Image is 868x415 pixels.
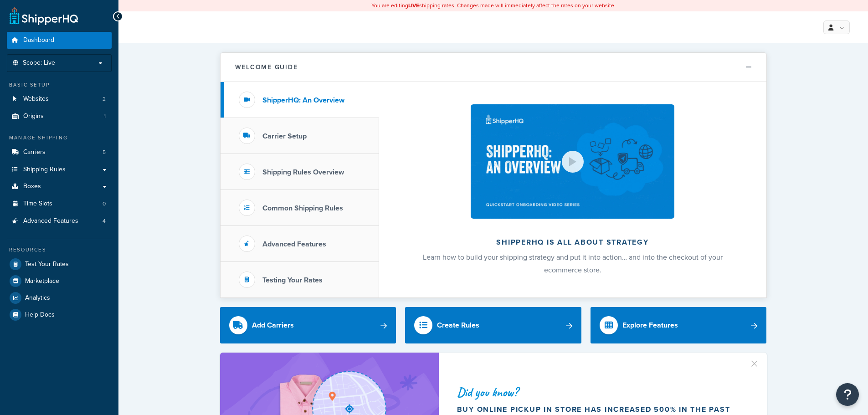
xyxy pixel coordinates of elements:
a: Carriers5 [7,144,112,161]
img: ShipperHQ is all about strategy [471,104,674,219]
a: Origins1 [7,108,112,125]
button: Open Resource Center [836,383,859,406]
h3: Advanced Features [262,240,326,248]
span: 2 [103,95,106,103]
a: Boxes [7,178,112,195]
h3: ShipperHQ: An Overview [262,96,344,104]
h3: Shipping Rules Overview [262,168,344,176]
a: Add Carriers [220,307,396,343]
b: LIVE [408,1,419,10]
span: Marketplace [25,277,59,285]
span: 4 [103,217,106,225]
a: Help Docs [7,307,112,323]
span: Advanced Features [23,217,78,225]
button: Welcome Guide [221,53,766,82]
span: Boxes [23,183,41,190]
a: Dashboard [7,32,112,49]
li: Origins [7,108,112,125]
li: Carriers [7,144,112,161]
a: Create Rules [405,307,581,343]
span: Learn how to build your shipping strategy and put it into action… and into the checkout of your e... [423,252,723,275]
h2: Welcome Guide [235,64,298,71]
a: Time Slots0 [7,195,112,212]
a: Shipping Rules [7,161,112,178]
li: Websites [7,91,112,108]
span: Carriers [23,149,46,156]
div: Did you know? [457,386,745,399]
div: Add Carriers [252,319,294,332]
a: Explore Features [591,307,767,343]
li: Time Slots [7,195,112,212]
a: Websites2 [7,91,112,108]
a: Advanced Features4 [7,213,112,230]
span: Scope: Live [23,59,55,67]
h2: ShipperHQ is all about strategy [403,238,742,246]
span: Origins [23,113,44,120]
span: Dashboard [23,36,54,44]
span: 0 [103,200,106,208]
span: Time Slots [23,200,52,208]
div: Explore Features [622,319,678,332]
div: Manage Shipping [7,134,112,142]
a: Test Your Rates [7,256,112,272]
span: Websites [23,95,49,103]
span: 1 [104,113,106,120]
div: Basic Setup [7,81,112,89]
div: Create Rules [437,319,479,332]
span: 5 [103,149,106,156]
span: Shipping Rules [23,166,66,174]
h3: Common Shipping Rules [262,204,343,212]
li: Advanced Features [7,213,112,230]
span: Analytics [25,294,50,302]
a: Marketplace [7,273,112,289]
h3: Carrier Setup [262,132,307,140]
span: Help Docs [25,311,55,319]
a: Analytics [7,290,112,306]
span: Test Your Rates [25,261,69,268]
div: Resources [7,246,112,254]
h3: Testing Your Rates [262,276,323,284]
